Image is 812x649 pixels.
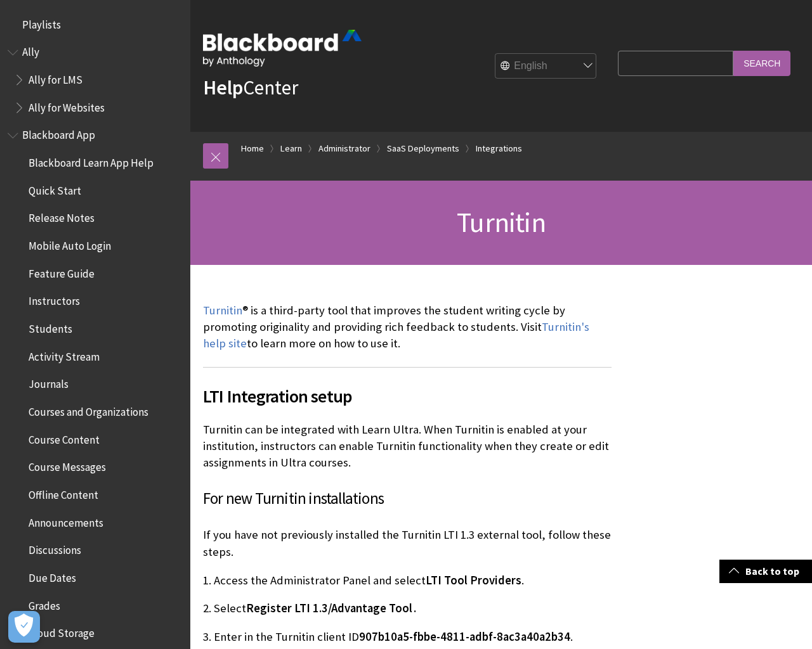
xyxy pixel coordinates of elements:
nav: Book outline for Anthology Ally Help [8,42,183,119]
a: Learn [280,141,302,157]
select: Site Language Selector [495,54,597,79]
strong: Help [203,75,243,100]
span: Announcements [29,512,103,529]
input: Search [733,51,790,75]
a: Administrator [318,141,370,157]
p: Turnitin can be integrated with Learn Ultra. When Turnitin is enabled at your institution, instru... [203,421,612,472]
span: Grades [29,595,60,612]
a: Turnitin's help site [203,319,589,351]
span: Course Content [29,429,100,446]
p: If you have not previously installed the Turnitin LTI 1.3 external tool, follow these steps. [203,527,612,560]
span: Students [29,318,72,335]
span: Offline Content [29,484,98,501]
button: Open Preferences [8,611,40,643]
a: Home [241,141,264,157]
h3: For new Turnitin installations [203,487,612,511]
span: Turnitin [457,205,546,240]
a: SaaS Deployments [387,141,459,157]
span: Ally for LMS [29,69,82,86]
p: ® is a third-party tool that improves the student writing cycle by promoting originality and prov... [203,302,612,352]
span: Ally [22,42,39,59]
span: Mobile Auto Login [29,235,111,252]
span: Journals [29,374,69,391]
span: LTI Tool Providers [426,573,521,588]
a: Turnitin [203,303,242,318]
p: 1. Access the Administrator Panel and select . [203,572,612,589]
span: Cloud Storage [29,622,95,639]
span: Courses and Organizations [29,401,148,418]
nav: Book outline for Playlists [8,14,183,35]
span: Instructors [29,291,80,308]
span: Activity Stream [29,346,100,363]
span: Blackboard Learn App Help [29,152,154,169]
a: Back to top [719,560,812,583]
span: Quick Start [29,180,81,197]
a: HelpCenter [203,75,298,100]
p: 3. Enter in the Turnitin client ID . [203,629,612,645]
span: Blackboard App [22,125,95,142]
span: Due Dates [29,567,76,584]
span: Feature Guide [29,263,95,280]
span: Register LTI 1.3/Advantage Tool . [246,601,416,615]
span: 907b10a5-fbbe-4811-adbf-8ac3a40a2b34 [359,629,570,644]
a: Integrations [476,141,522,157]
span: Ally for Websites [29,97,105,114]
span: LTI Integration setup [203,383,612,409]
img: Blackboard by Anthology [203,30,362,67]
p: 2. Select [203,600,612,617]
span: Discussions [29,539,81,556]
span: Playlists [22,14,61,31]
span: Course Messages [29,457,106,474]
span: Release Notes [29,208,95,225]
